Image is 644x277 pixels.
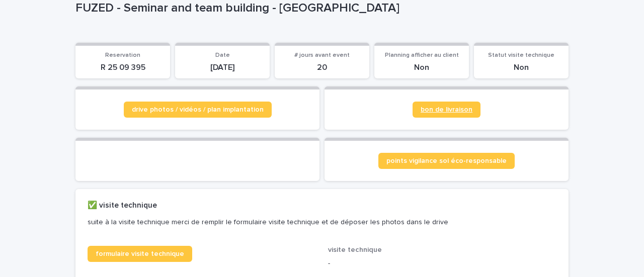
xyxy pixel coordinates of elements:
a: drive photos / vidéos / plan implantation [124,102,272,118]
span: Planning afficher au client [385,52,459,58]
h2: ✅ visite technique [88,201,157,210]
p: suite à la visite technique merci de remplir le formulaire visite technique et de déposer les pho... [88,218,552,227]
p: Non [480,63,562,72]
span: # jours avant event [294,52,350,58]
span: visite technique [328,246,382,253]
span: points vigilance sol éco-responsable [386,157,507,164]
span: drive photos / vidéos / plan implantation [132,106,264,113]
span: Date [215,52,230,58]
span: bon de livraison [421,106,472,113]
span: Reservation [105,52,140,58]
p: Non [380,63,463,72]
a: bon de livraison [413,102,480,118]
p: R 25 09 395 [82,63,164,72]
span: formulaire visite technique [96,250,184,257]
p: 20 [281,63,363,72]
p: FUZED - Seminar and team building - [GEOGRAPHIC_DATA] [75,1,565,16]
a: points vigilance sol éco-responsable [378,153,515,169]
p: [DATE] [181,63,264,72]
p: - [328,258,556,269]
span: Statut visite technique [488,52,554,58]
a: formulaire visite technique [88,246,192,262]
